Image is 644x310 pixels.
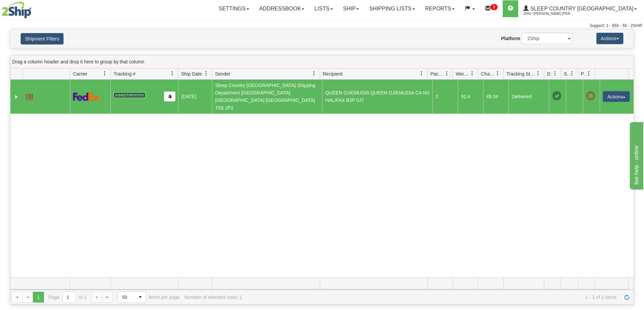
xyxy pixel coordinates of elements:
[338,0,364,17] a: Ship
[506,71,536,77] span: Tracking Status
[308,68,320,79] a: Sender filter column settings
[564,71,570,77] span: Shipment Issues
[596,33,623,44] button: Actions
[552,91,562,101] span: On time
[547,71,553,77] span: Delivery Status
[467,68,478,79] a: Weight filter column settings
[178,80,212,114] td: [DATE]
[309,0,338,17] a: Lists
[167,68,178,79] a: Tracking # filter column settings
[33,292,44,303] span: Page 1
[441,68,453,79] a: Packages filter column settings
[10,55,634,68] div: grid grouping header
[566,68,578,79] a: Shipment Issues filter column settings
[2,2,31,19] img: logo2044.jpg
[73,92,102,101] img: 2 - FedEx Express®
[621,292,632,303] a: Refresh
[254,0,310,17] a: Addressbook
[432,80,458,114] td: 2
[416,68,427,79] a: Recipient filter column settings
[456,71,470,77] span: Weight
[322,80,432,114] td: QUEEN OJIEMUDIA QUEEN OJIEMUDIA CA NS HALIFAX B3P 0J7
[135,292,146,303] span: select
[215,71,230,77] span: Sender
[483,80,508,114] td: 49.34
[99,68,111,79] a: Carrier filter column settings
[212,80,322,114] td: Sleep Country [GEOGRAPHIC_DATA] Shipping Department [GEOGRAPHIC_DATA] [GEOGRAPHIC_DATA] [GEOGRAPH...
[532,68,544,79] a: Tracking Status filter column settings
[26,91,33,102] a: Label
[492,68,503,79] a: Charge filter column settings
[13,93,20,100] a: Expand
[49,291,87,303] span: Page of 1
[2,23,642,29] div: Support: 1 - 855 - 55 - 2SHIP
[247,294,617,300] span: 1 - 1 of 1 items
[181,71,202,77] span: Ship Date
[549,68,561,79] a: Delivery Status filter column settings
[491,4,498,10] sup: 3
[214,0,254,17] a: Settings
[628,120,643,189] iframe: chat widget
[508,80,549,114] td: Delivered
[583,68,595,79] a: Pickup Status filter column settings
[420,0,460,17] a: Reports
[480,0,503,17] a: 3
[114,92,145,98] a: 391744149406
[518,0,642,17] a: Sleep Country [GEOGRAPHIC_DATA] 2044 / [PERSON_NAME] [PERSON_NAME]
[118,291,180,303] span: items per page
[586,91,595,101] span: Pickup Not Assigned
[21,33,64,45] button: Shipment Filters
[185,294,242,300] div: Number of selected rows: 1
[458,80,483,114] td: 92.4
[118,291,146,303] span: Page sizes drop down
[73,71,88,77] span: Carrier
[501,35,520,42] label: Platform
[603,91,630,102] button: Actions
[5,4,63,12] div: live help - online
[581,71,587,77] span: Pickup Status
[114,71,136,77] span: Tracking #
[523,10,574,17] span: 2044 / [PERSON_NAME] [PERSON_NAME]
[430,71,445,77] span: Packages
[529,6,634,11] span: Sleep Country [GEOGRAPHIC_DATA]
[200,68,212,79] a: Ship Date filter column settings
[323,71,342,77] span: Recipient
[364,0,420,17] a: Shipping lists
[122,294,131,301] span: 50
[63,292,76,303] input: Page 1
[164,91,175,102] button: Copy to clipboard
[481,71,495,77] span: Charge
